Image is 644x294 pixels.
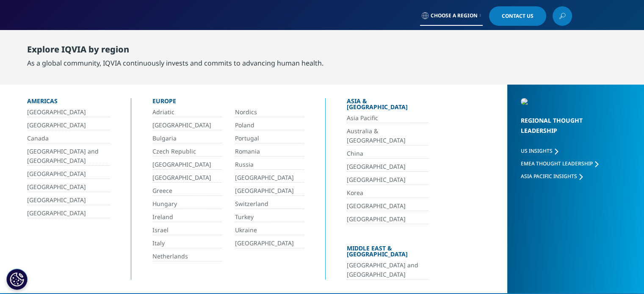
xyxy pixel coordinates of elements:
span: US Insights [521,147,553,154]
a: [GEOGRAPHIC_DATA] [347,162,428,172]
a: Asia Pacific Insights [521,173,583,180]
nav: Primary [144,30,572,69]
a: [GEOGRAPHIC_DATA] [27,121,110,130]
a: [GEOGRAPHIC_DATA] [347,175,428,185]
img: 2093_analyzing-data-using-big-screen-display-and-laptop.png [521,98,610,105]
a: Adriatic [152,107,221,117]
a: [GEOGRAPHIC_DATA] [27,209,110,218]
a: [GEOGRAPHIC_DATA] [152,173,221,183]
a: China [347,149,428,159]
a: [GEOGRAPHIC_DATA] [27,182,110,192]
span: Contact Us [502,14,533,19]
a: [GEOGRAPHIC_DATA] [347,214,428,224]
a: [GEOGRAPHIC_DATA] [152,160,221,170]
div: Explore IQVIA by region [27,44,323,58]
div: Regional Thought Leadership [521,115,610,146]
button: Configuración de cookies [6,269,28,290]
a: Asia Pacific [347,113,428,123]
a: Russia [235,160,304,170]
a: [GEOGRAPHIC_DATA] [235,186,304,196]
a: Italy [152,239,221,248]
a: Switzerland [235,199,304,209]
a: [GEOGRAPHIC_DATA] [152,121,221,130]
a: [GEOGRAPHIC_DATA] [27,195,110,205]
a: [GEOGRAPHIC_DATA] [27,169,110,179]
a: Ireland [152,212,221,222]
a: Australia & [GEOGRAPHIC_DATA] [347,126,428,146]
a: [GEOGRAPHIC_DATA] and [GEOGRAPHIC_DATA] [27,147,110,166]
a: [GEOGRAPHIC_DATA] [235,239,304,248]
div: As a global community, IQVIA continuously invests and commits to advancing human health. [27,58,323,68]
a: Portugal [235,134,304,143]
a: Ukraine [235,225,304,235]
a: Israel [152,225,221,235]
a: EMEA Thought Leadership [521,160,598,167]
a: Hungary [152,199,221,209]
span: EMEA Thought Leadership [521,160,593,167]
a: Czech Republic [152,147,221,157]
a: Romania [235,147,304,157]
a: Nordics [235,107,304,117]
a: [GEOGRAPHIC_DATA] [235,173,304,183]
div: Asia & [GEOGRAPHIC_DATA] [347,98,428,113]
div: Europe [152,98,304,107]
a: [GEOGRAPHIC_DATA] [27,107,110,117]
a: Greece [152,186,221,196]
a: Contact Us [489,6,546,26]
a: Bulgaria [152,134,221,143]
a: [GEOGRAPHIC_DATA] [347,201,428,211]
a: [GEOGRAPHIC_DATA] and [GEOGRAPHIC_DATA] [347,261,428,280]
span: Asia Pacific Insights [521,173,577,180]
div: Americas [27,98,110,107]
a: Netherlands [152,252,221,261]
span: Choose a Region [431,12,478,19]
a: Canada [27,134,110,143]
div: Middle East & [GEOGRAPHIC_DATA] [347,245,428,261]
a: Poland [235,121,304,130]
a: Turkey [235,212,304,222]
a: Korea [347,188,428,198]
a: US Insights [521,147,558,154]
